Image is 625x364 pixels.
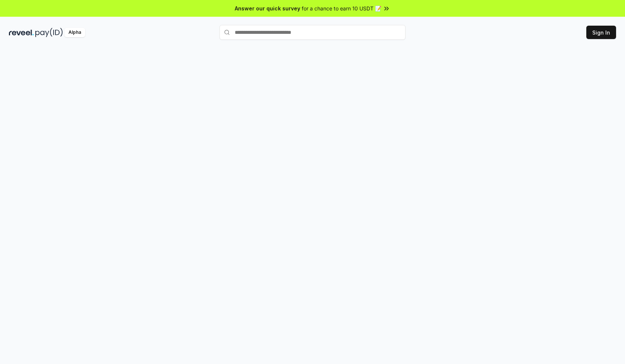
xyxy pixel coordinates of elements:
[35,28,63,37] img: pay_id
[64,28,85,37] div: Alpha
[302,4,381,12] span: for a chance to earn 10 USDT 📝
[9,28,34,37] img: reveel_dark
[586,26,616,39] button: Sign In
[235,4,300,12] span: Answer our quick survey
